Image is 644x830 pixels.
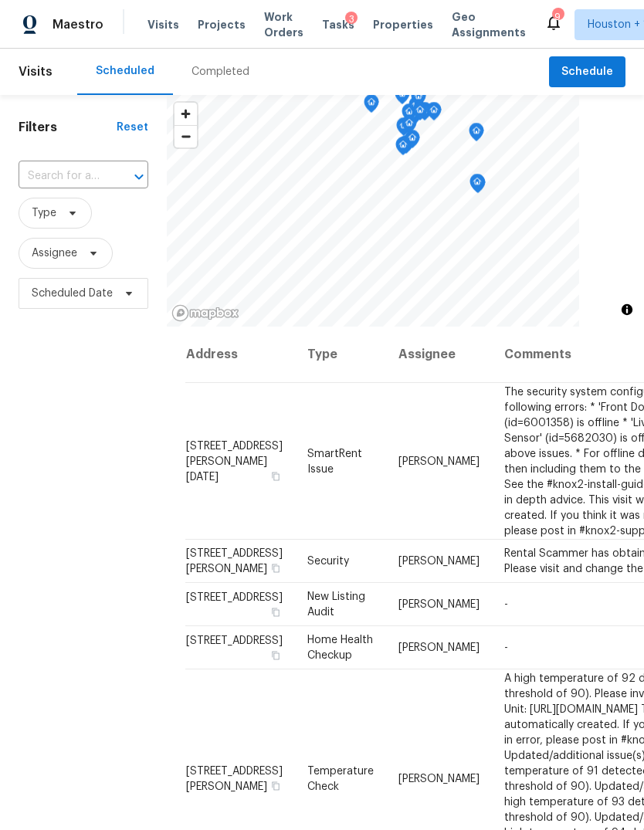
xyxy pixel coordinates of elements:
[398,599,480,610] span: [PERSON_NAME]
[128,166,150,188] button: Open
[19,120,117,135] h1: Filters
[269,605,283,619] button: Copy Address
[561,63,613,82] span: Schedule
[402,103,417,127] div: Map marker
[117,120,148,135] div: Reset
[295,327,386,383] th: Type
[186,635,283,646] span: [STREET_ADDRESS]
[398,556,480,567] span: [PERSON_NAME]
[395,137,411,161] div: Map marker
[19,164,105,188] input: Search for an address...
[504,642,508,653] span: -
[398,773,480,784] span: [PERSON_NAME]
[186,765,283,791] span: [STREET_ADDRESS][PERSON_NAME]
[175,103,197,125] button: Zoom in
[307,765,374,791] span: Temperature Check
[269,778,283,792] button: Copy Address
[307,448,362,474] span: SmartRent Issue
[171,304,239,322] a: Mapbox homepage
[186,440,283,482] span: [STREET_ADDRESS][PERSON_NAME][DATE]
[364,94,379,118] div: Map marker
[402,115,417,139] div: Map marker
[411,88,426,112] div: Map marker
[469,123,484,147] div: Map marker
[396,117,412,141] div: Map marker
[32,205,56,221] span: Type
[504,599,508,610] span: -
[322,19,354,30] span: Tasks
[426,102,442,126] div: Map marker
[186,548,283,574] span: [STREET_ADDRESS][PERSON_NAME]
[264,9,303,40] span: Work Orders
[192,64,249,80] div: Completed
[307,556,349,567] span: Security
[469,174,485,198] div: Map marker
[32,286,113,301] span: Scheduled Date
[307,591,365,618] span: New Listing Audit
[618,300,636,319] button: Toggle attribution
[552,9,563,25] div: 9
[167,95,579,327] canvas: Map
[398,642,480,653] span: [PERSON_NAME]
[622,301,632,318] span: Toggle attribution
[175,126,197,147] span: Zoom out
[373,17,433,32] span: Properties
[412,102,428,126] div: Map marker
[386,327,492,383] th: Assignee
[395,86,410,110] div: Map marker
[408,97,424,120] div: Map marker
[147,17,179,32] span: Visits
[32,246,77,261] span: Assignee
[345,12,358,27] div: 3
[185,327,295,383] th: Address
[398,456,480,466] span: [PERSON_NAME]
[269,561,283,575] button: Copy Address
[452,9,526,40] span: Geo Assignments
[269,649,283,662] button: Copy Address
[198,17,246,32] span: Projects
[19,55,53,89] span: Visits
[549,56,625,88] button: Schedule
[96,63,154,79] div: Scheduled
[175,125,197,147] button: Zoom out
[307,635,373,661] span: Home Health Checkup
[186,592,283,603] span: [STREET_ADDRESS]
[269,469,283,483] button: Copy Address
[405,130,420,154] div: Map marker
[53,17,103,32] span: Maestro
